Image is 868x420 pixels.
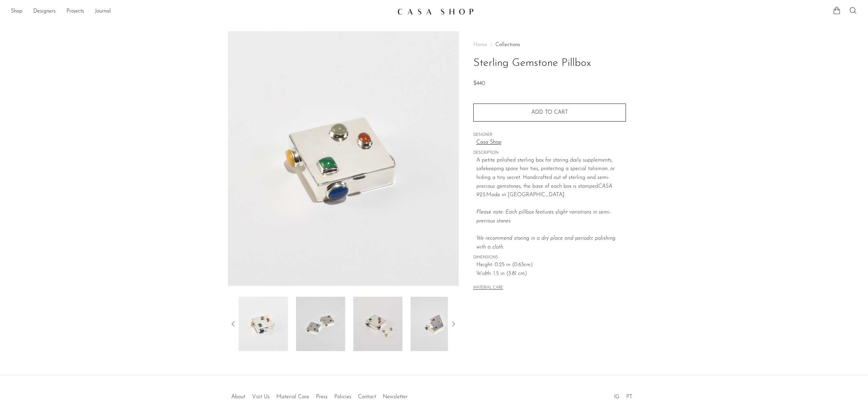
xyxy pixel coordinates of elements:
[473,132,626,138] span: DESIGNER
[11,6,392,17] ul: NEW HEADER MENU
[473,42,626,48] nav: Breadcrumbs
[33,7,56,16] a: Designers
[228,389,411,402] ul: Quick links
[358,394,376,400] a: Contact
[476,261,626,270] span: Height: 0.25 in (0.63cm)
[11,7,22,16] a: Shop
[614,394,619,400] a: IG
[626,394,632,400] a: PT
[531,110,568,115] span: Add to cart
[473,150,626,156] span: DESCRIPTION
[473,255,626,261] span: DIMENSIONS
[476,138,626,147] a: Casa Shop
[473,81,485,86] span: $440
[228,31,459,286] img: Sterling Gemstone Pillbox
[611,389,636,402] ul: Social Medias
[476,236,615,250] i: We recommend storing in a dry place and periodic polishing with a cloth.
[473,286,503,291] button: MATERIAL CARE
[296,297,345,351] img: Sterling Gemstone Pillbox
[252,394,270,400] a: Visit Us
[495,42,520,48] a: Collections
[231,394,245,400] a: About
[316,394,328,400] a: Press
[66,7,84,16] a: Projects
[239,297,288,351] img: Sterling Gemstone Pillbox
[476,156,626,252] p: A petite polished sterling box for storing daily supplements, safekeeping spare hair ties, protec...
[11,6,392,17] nav: Desktop navigation
[473,104,626,121] button: Add to cart
[473,55,626,72] h1: Sterling Gemstone Pillbox
[473,42,487,48] span: Home
[476,270,626,278] span: Width: 1.5 in (3.81 cm)
[476,209,615,250] em: Please note: Each pillbox features slight variations in semi-precious stones.
[276,394,309,400] a: Material Care
[411,297,460,351] img: Sterling Gemstone Pillbox
[95,7,111,16] a: Journal
[353,297,402,351] img: Sterling Gemstone Pillbox
[334,394,351,400] a: Policies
